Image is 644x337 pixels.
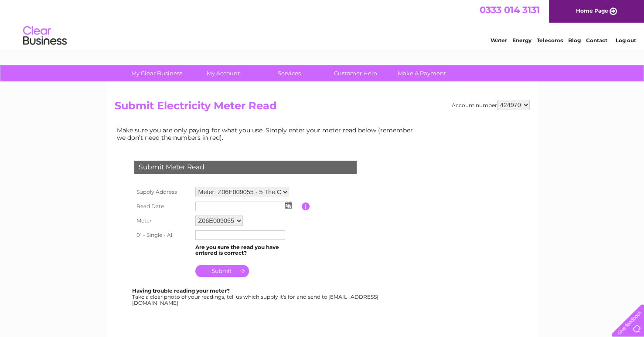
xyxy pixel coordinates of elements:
[23,23,67,49] img: logo.png
[116,5,528,42] div: Clear Business is a trading name of Verastar Limited (registered in [GEOGRAPHIC_DATA] No. 3667643...
[132,288,380,306] div: Take a clear photo of your readings, tell us which supply it's for and send to [EMAIL_ADDRESS][DO...
[452,100,530,110] div: Account number
[302,202,310,210] input: Information
[386,65,458,81] a: Make A Payment
[132,228,193,242] th: 01 - Single - All
[187,65,259,81] a: My Account
[253,65,325,81] a: Services
[537,37,563,44] a: Telecoms
[115,125,420,143] td: Make sure you are only paying for what you use. Simply enter your meter read below (remember we d...
[132,199,193,213] th: Read Date
[132,185,193,199] th: Supply Address
[195,265,249,277] input: Submit
[512,37,532,44] a: Energy
[121,65,193,81] a: My Clear Business
[132,213,193,228] th: Meter
[193,242,302,259] td: Are you sure the read you have entered is correct?
[285,202,292,209] img: ...
[320,65,392,81] a: Customer Help
[615,37,636,44] a: Log out
[568,37,581,44] a: Blog
[134,161,357,174] div: Submit Meter Read
[586,37,607,44] a: Contact
[115,100,530,116] h2: Submit Electricity Meter Read
[491,37,507,44] a: Water
[132,287,230,294] b: Having trouble reading your meter?
[480,4,540,15] a: 0333 014 3131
